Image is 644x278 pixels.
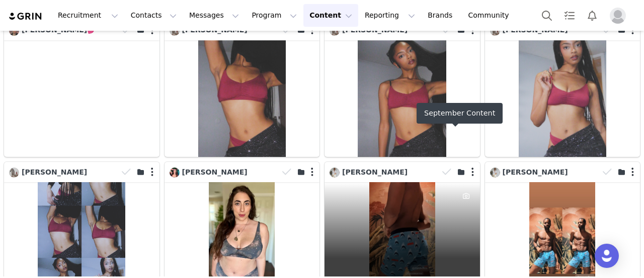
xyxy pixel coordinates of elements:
[536,4,558,27] button: Search
[303,4,358,27] button: Content
[246,4,303,27] button: Program
[8,12,43,21] img: grin logo
[610,8,626,24] img: placeholder-profile.jpg
[183,4,245,27] button: Messages
[462,4,520,27] a: Community
[604,8,636,24] button: Profile
[422,4,461,27] a: Brands
[503,168,568,176] span: [PERSON_NAME]
[490,168,500,178] img: fe163188-58a5-4229-bc25-6f72d55fd008.jpg
[9,168,19,178] img: a6f9275e-4339-406d-a698-e424700a710a.jpg
[22,168,87,176] span: [PERSON_NAME]
[170,168,180,178] img: d56c26fa-4476-4169-a1ba-8381ce9adf59.jpg
[125,4,183,27] button: Contacts
[342,168,408,176] span: [PERSON_NAME]
[558,4,581,27] a: Tasks
[330,168,340,178] img: fe163188-58a5-4229-bc25-6f72d55fd008.jpg
[52,4,124,27] button: Recruitment
[359,4,421,27] button: Reporting
[581,4,603,27] button: Notifications
[417,103,503,124] div: September Content
[182,168,248,176] span: [PERSON_NAME]
[595,244,619,268] div: Open Intercom Messenger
